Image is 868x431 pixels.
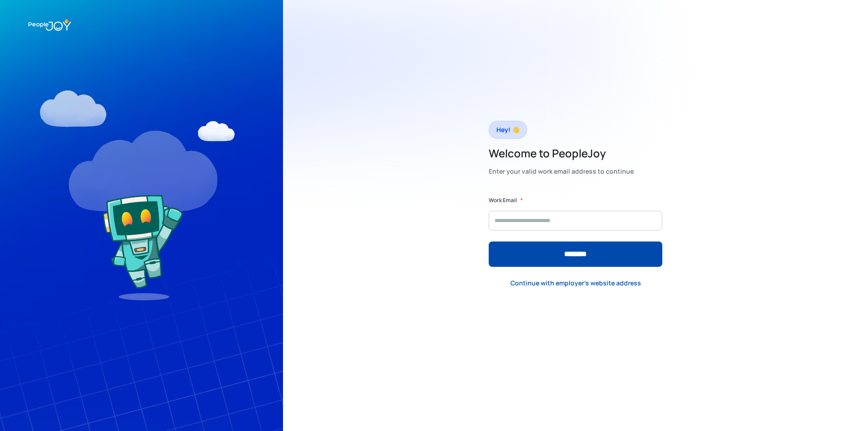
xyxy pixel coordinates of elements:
[503,274,648,292] a: Continue with employer's website address
[496,123,519,136] div: Hey! 👋
[489,196,517,205] label: Work Email
[510,279,641,288] div: Continue with employer's website address
[489,146,634,161] h2: Welcome to PeopleJoy
[489,196,662,267] form: Form
[489,165,634,178] div: Enter your valid work email address to continue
